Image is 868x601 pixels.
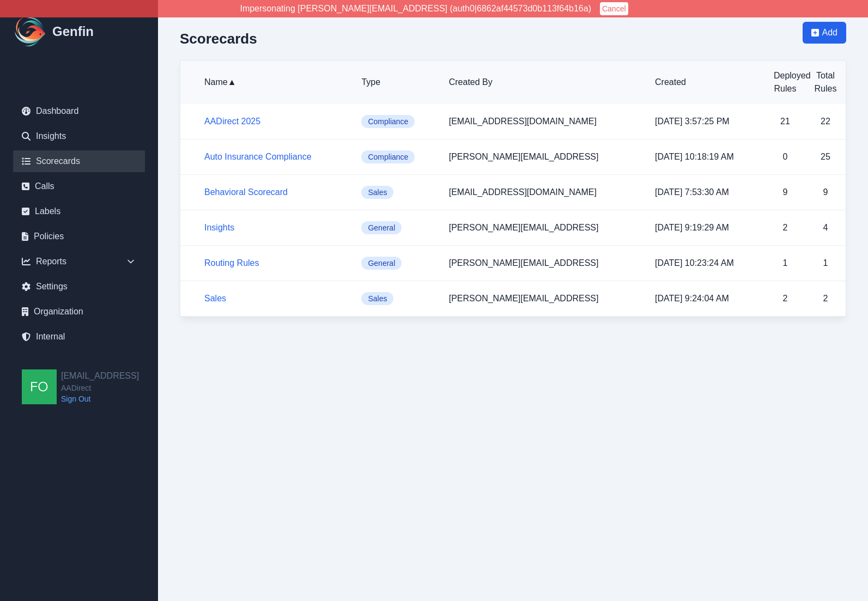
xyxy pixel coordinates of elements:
p: 2 [774,221,797,234]
h2: Scorecards [180,31,257,47]
p: 1 [774,257,797,270]
p: 0 [774,150,797,163]
p: [EMAIL_ADDRESS][DOMAIN_NAME] [449,115,638,128]
h2: [EMAIL_ADDRESS] [61,369,139,383]
p: [PERSON_NAME][EMAIL_ADDRESS] [449,150,638,163]
p: [DATE] 9:24:04 AM [655,292,756,305]
th: Created By [440,60,646,104]
p: [EMAIL_ADDRESS][DOMAIN_NAME] [449,186,638,199]
p: [DATE] 10:18:19 AM [655,150,756,163]
span: Compliance [361,150,415,163]
span: Sales [361,292,393,305]
a: Routing Rules [204,258,259,268]
a: Add [803,22,846,60]
p: [PERSON_NAME][EMAIL_ADDRESS] [449,221,638,234]
p: [PERSON_NAME][EMAIL_ADDRESS] [449,257,638,270]
a: Insights [13,125,145,147]
p: [DATE] 9:19:29 AM [655,221,756,234]
p: [PERSON_NAME][EMAIL_ADDRESS] [449,292,638,305]
p: 25 [814,150,837,163]
p: 22 [814,115,837,128]
a: Internal [13,326,145,348]
span: General [361,257,402,270]
img: founders@genfin.ai [22,369,57,404]
span: Compliance [361,115,415,128]
p: 21 [774,115,797,128]
p: [DATE] 3:57:25 PM [655,115,756,128]
p: 9 [814,186,837,199]
a: Labels [13,201,145,222]
p: 2 [774,292,797,305]
a: Auto Insurance Compliance [204,152,312,161]
p: [DATE] 7:53:30 AM [655,186,756,199]
span: Add [822,26,837,39]
th: Deployed Rules [765,60,805,104]
a: Organization [13,301,145,323]
a: Behavioral Scorecard [204,187,288,197]
p: 1 [814,257,837,270]
a: Sign Out [61,393,139,404]
span: General [361,221,402,234]
a: Dashboard [13,100,145,122]
button: Cancel [600,2,628,15]
p: 9 [774,186,797,199]
th: Total Rules [805,60,846,104]
span: AADirect [61,383,139,393]
a: AADirect 2025 [204,117,260,126]
a: Settings [13,276,145,298]
p: 2 [814,292,837,305]
img: Logo [13,14,48,49]
th: Type [353,60,440,104]
div: Reports [13,251,145,272]
span: Sales [361,186,393,199]
th: Created [646,60,765,104]
a: Policies [13,226,145,247]
th: Name ▲ [180,60,353,104]
h1: Genfin [52,23,94,40]
a: Scorecards [13,150,145,172]
a: Calls [13,175,145,197]
a: Sales [204,294,226,303]
a: Insights [204,223,234,232]
p: 4 [814,221,837,234]
p: [DATE] 10:23:24 AM [655,257,756,270]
